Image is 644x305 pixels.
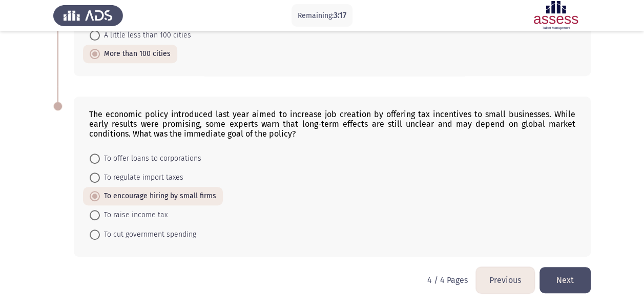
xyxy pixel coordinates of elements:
[100,228,196,241] span: To cut government spending
[53,1,123,30] img: Assess Talent Management logo
[100,48,171,60] span: More than 100 cities
[427,275,468,285] p: 4 / 4 Pages
[298,9,346,22] p: Remaining:
[100,171,183,184] span: To regulate import taxes
[539,267,591,293] button: load next page
[334,10,346,20] span: 3:17
[100,190,216,202] span: To encourage hiring by small firms
[100,153,201,165] span: To offer loans to corporations
[476,267,534,293] button: load previous page
[100,29,191,42] span: A little less than 100 cities
[89,109,575,139] div: The economic policy introduced last year aimed to increase job creation by offering tax incentive...
[100,209,168,221] span: To raise income tax
[521,1,591,30] img: Assessment logo of ASSESS English Language Assessment (3 Module) (Ba - IB)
